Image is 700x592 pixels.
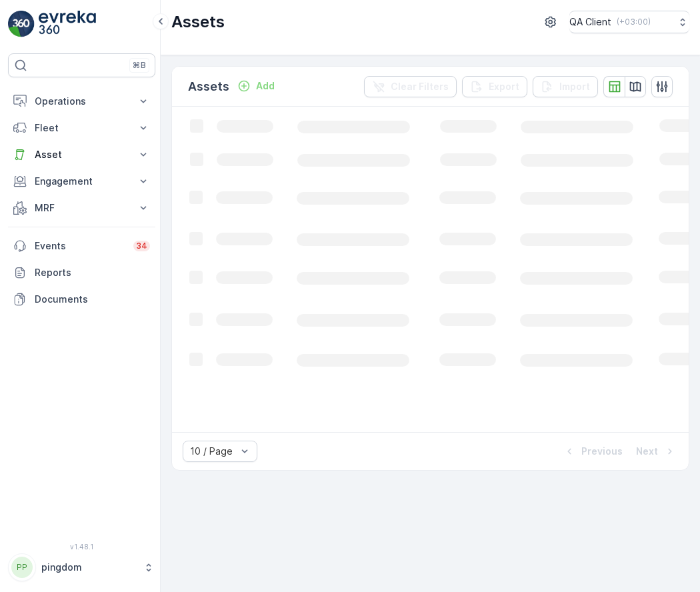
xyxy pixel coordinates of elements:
[171,11,225,33] p: Assets
[35,175,129,188] p: Engagement
[8,543,155,551] span: v 1.48.1
[636,445,658,458] p: Next
[35,201,129,215] p: MRF
[35,95,129,108] p: Operations
[8,553,155,581] button: PPpingdom
[8,11,35,37] img: logo
[8,259,155,286] a: Reports
[391,80,449,93] p: Clear Filters
[569,15,611,29] p: QA Client
[8,233,155,259] a: Events34
[559,80,590,93] p: Import
[581,445,623,458] p: Previous
[256,79,275,93] p: Add
[35,148,129,161] p: Asset
[489,80,519,93] p: Export
[617,17,651,27] p: ( +03:00 )
[364,76,457,97] button: Clear Filters
[569,11,689,33] button: QA Client(+03:00)
[533,76,598,97] button: Import
[8,115,155,141] button: Fleet
[8,286,155,313] a: Documents
[35,266,150,279] p: Reports
[8,168,155,195] button: Engagement
[232,78,280,94] button: Add
[8,88,155,115] button: Operations
[462,76,527,97] button: Export
[35,121,129,135] p: Fleet
[39,11,96,37] img: logo_light-DOdMpM7g.png
[8,195,155,221] button: MRF
[635,443,678,459] button: Next
[11,557,33,578] div: PP
[8,141,155,168] button: Asset
[35,293,150,306] p: Documents
[188,77,229,96] p: Assets
[133,60,146,71] p: ⌘B
[41,561,137,574] p: pingdom
[561,443,624,459] button: Previous
[136,241,147,251] p: 34
[35,239,125,253] p: Events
